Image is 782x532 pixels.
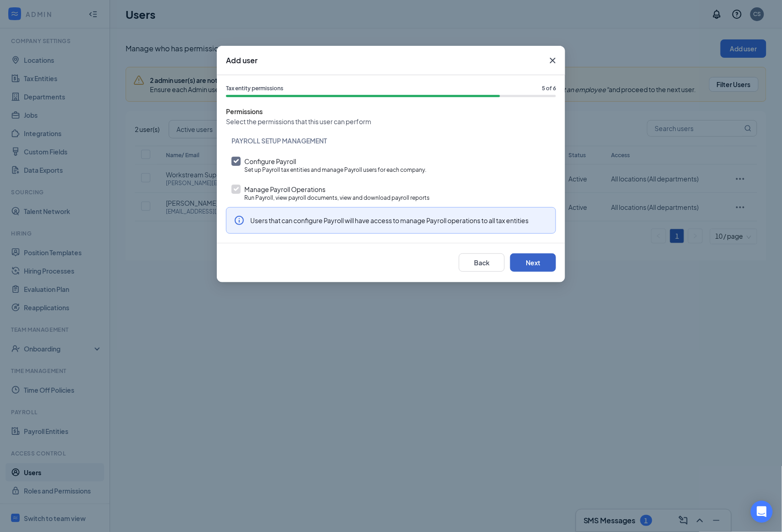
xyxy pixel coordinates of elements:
[226,55,258,66] h3: Add user
[226,130,556,151] span: PAYROLL SETUP MANAGEMENT
[226,106,556,116] span: Permissions
[226,84,283,93] span: Tax entity permissions
[250,215,529,225] div: Users that can configure Payroll will have access to manage Payroll operations to all tax entities
[234,215,245,226] svg: Info
[459,253,505,272] button: Back
[540,46,565,75] button: Close
[547,55,558,66] svg: Cross
[226,116,556,126] span: Select the permissions that this user can perform
[542,84,556,93] span: 5 of 6
[751,501,773,523] div: Open Intercom Messenger
[510,253,556,272] button: Next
